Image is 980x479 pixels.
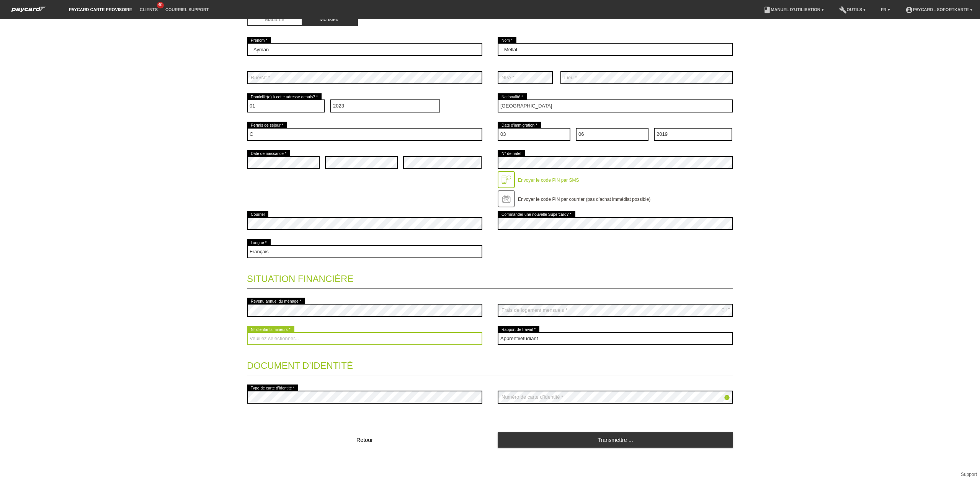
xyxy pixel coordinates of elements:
a: Courriel Support [162,7,212,12]
a: account_circlepaycard - Sofortkarte ▾ [902,7,976,12]
i: book [763,6,771,14]
span: Retour [356,437,373,443]
label: Envoyer le code PIN par courrier (pas d’achat immédiat possible) [518,197,650,202]
a: Transmettre ... [498,432,733,447]
a: buildOutils ▾ [835,7,869,12]
a: paycard Sofortkarte [8,9,50,15]
div: CHF [721,308,730,312]
span: 40 [157,2,164,8]
legend: Situation financière [247,266,733,288]
label: Envoyer le code PIN par SMS [518,178,579,183]
i: build [839,6,847,14]
img: paycard Sofortkarte [8,5,50,13]
i: account_circle [905,6,913,14]
i: info [724,394,730,401]
a: Support [961,472,977,477]
legend: Document d’identité [247,353,733,375]
a: info [724,395,730,402]
a: paycard carte provisoire [65,7,136,12]
button: Retour [247,432,482,448]
a: FR ▾ [877,7,894,12]
a: Clients [136,7,162,12]
a: bookManuel d’utilisation ▾ [759,7,828,12]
